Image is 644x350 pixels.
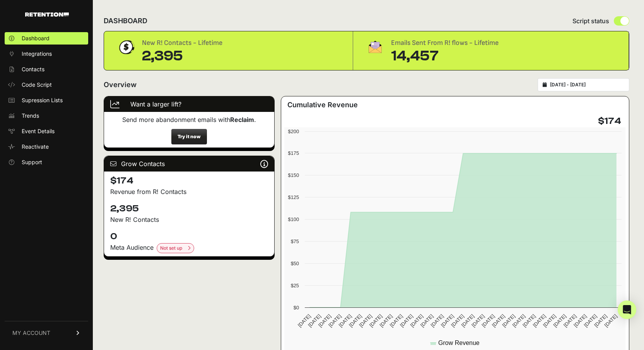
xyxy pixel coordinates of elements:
div: 2,395 [142,48,222,64]
text: [DATE] [532,313,547,328]
a: Event Details [5,125,88,137]
text: [DATE] [389,313,404,328]
text: [DATE] [501,313,516,328]
img: fa-envelope-19ae18322b30453b285274b1b8af3d052b27d846a4fbe8435d1a52b978f639a2.png [366,38,385,56]
img: dollar-coin-05c43ed7efb7bc0c12610022525b4bbbb207c7efeef5aecc26f025e68dcafac9.png [116,38,136,57]
text: [DATE] [399,313,414,328]
text: [DATE] [450,313,465,328]
text: [DATE] [379,313,394,328]
div: Grow Contacts [104,156,274,172]
text: [DATE] [511,313,526,328]
text: $100 [288,216,299,222]
h4: $174 [598,115,621,127]
text: [DATE] [460,313,475,328]
text: [DATE] [297,313,312,328]
h4: $174 [110,175,268,187]
text: [DATE] [491,313,506,328]
a: Contacts [5,63,88,75]
a: Code Script [5,79,88,91]
text: $75 [291,238,299,244]
span: Dashboard [22,34,50,42]
text: [DATE] [603,313,618,328]
a: Trends [5,110,88,122]
text: [DATE] [368,313,383,328]
h4: 2,395 [110,202,268,215]
strong: Try it now [178,134,201,139]
text: $150 [288,172,299,178]
text: [DATE] [307,313,322,328]
span: Trends [22,112,39,120]
text: [DATE] [317,313,332,328]
text: $175 [288,150,299,156]
a: Integrations [5,48,88,60]
text: [DATE] [419,313,434,328]
h4: 0 [110,230,268,243]
text: [DATE] [593,313,608,328]
span: Script status [572,16,609,26]
a: Reactivate [5,141,88,153]
p: Send more abandonment emails with . [110,115,268,124]
h3: Cumulative Revenue [287,100,358,110]
span: MY ACCOUNT [12,329,50,337]
div: Want a larger lift? [104,96,274,112]
text: $0 [294,305,299,311]
text: [DATE] [328,313,343,328]
text: [DATE] [358,313,373,328]
p: New R! Contacts [110,215,268,224]
span: Support [22,158,42,166]
h2: Overview [104,79,137,90]
text: [DATE] [440,313,455,328]
text: [DATE] [552,313,567,328]
text: $25 [291,283,299,288]
a: MY ACCOUNT [5,321,88,345]
h2: DASHBOARD [104,15,147,26]
text: [DATE] [562,313,577,328]
strong: Reclaim [230,116,254,124]
div: New R! Contacts - Lifetime [142,38,222,48]
a: Supression Lists [5,94,88,106]
span: Event Details [22,127,55,135]
text: [DATE] [409,313,424,328]
a: Dashboard [5,32,88,45]
div: Open Intercom Messenger [618,300,636,319]
div: Emails Sent From R! flows - Lifetime [391,38,499,48]
span: Supression Lists [22,96,63,104]
img: Retention.com [25,12,69,17]
text: [DATE] [542,313,557,328]
span: Contacts [22,65,44,73]
text: [DATE] [573,313,588,328]
text: $50 [291,261,299,266]
div: 14,457 [391,48,499,64]
text: Grow Revenue [438,340,480,346]
text: [DATE] [430,313,445,328]
a: Support [5,156,88,168]
text: $200 [288,129,299,134]
p: Revenue from R! Contacts [110,187,268,196]
span: Reactivate [22,143,49,151]
text: [DATE] [338,313,353,328]
text: [DATE] [481,313,496,328]
span: Integrations [22,50,52,58]
text: [DATE] [583,313,598,328]
text: [DATE] [471,313,486,328]
span: Code Script [22,81,52,89]
text: $125 [288,194,299,200]
div: Meta Audience [110,243,268,253]
text: [DATE] [348,313,363,328]
text: [DATE] [522,313,537,328]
